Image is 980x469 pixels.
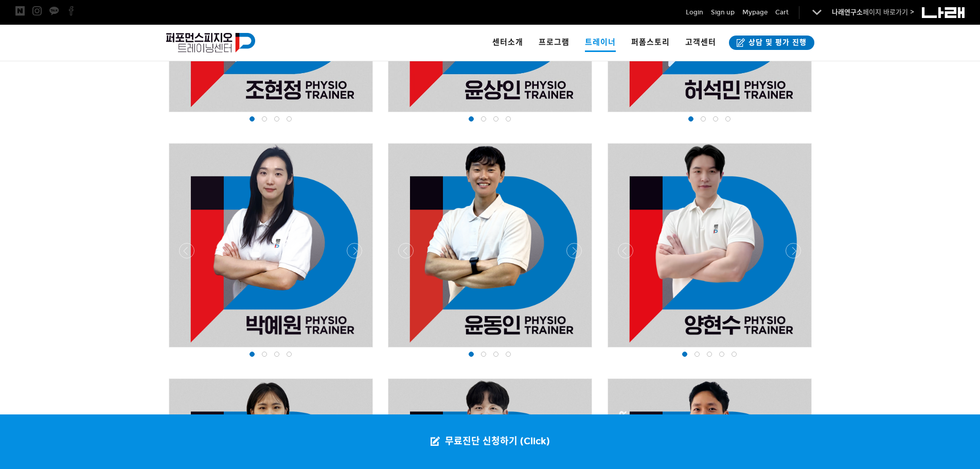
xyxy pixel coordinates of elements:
[742,7,768,18] a: Mypage
[420,414,560,469] a: 무료진단 신청하기 (Click)
[492,38,523,47] span: 센터소개
[832,8,863,16] strong: 나래연구소
[531,25,577,61] a: 프로그램
[539,38,569,47] span: 프로그램
[745,38,807,48] span: 상담 및 평가 진행
[729,36,814,50] a: 상담 및 평가 진행
[775,7,789,18] a: Cart
[711,7,735,18] a: Sign up
[686,7,703,18] a: Login
[485,25,531,61] a: 센터소개
[678,25,724,61] a: 고객센터
[577,25,623,61] a: 트레이너
[585,34,616,52] span: 트레이너
[623,25,678,61] a: 퍼폼스토리
[832,8,914,16] a: 나래연구소페이지 바로가기 >
[631,38,670,47] span: 퍼폼스토리
[685,38,716,47] span: 고객센터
